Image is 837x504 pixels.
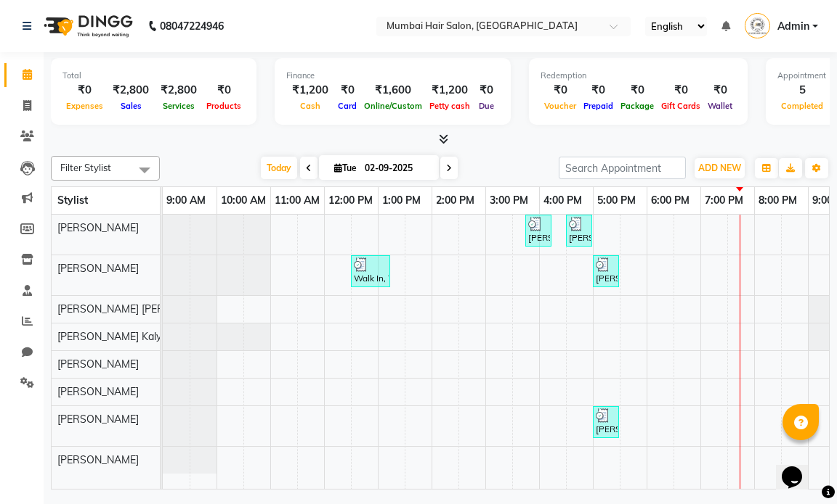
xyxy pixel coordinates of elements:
[203,101,245,111] span: Products
[331,162,360,173] span: Tue
[360,157,433,179] input: 2025-09-02
[296,101,324,111] span: Cash
[37,6,137,46] img: logo
[360,82,426,99] div: ₹1,600
[107,82,155,99] div: ₹2,800
[203,82,245,99] div: ₹0
[57,413,139,426] span: [PERSON_NAME]
[334,101,360,111] span: Card
[62,70,245,82] div: Total
[755,190,801,211] a: 8:00 PM
[352,257,389,285] div: Walk In, TK02, 12:30 PM-01:15 PM, Senior Haircut - [DEMOGRAPHIC_DATA]
[60,162,111,173] span: Filter Stylist
[777,101,827,111] span: Completed
[117,101,145,111] span: Sales
[777,82,827,99] div: 5
[160,6,224,46] b: 08047224946
[159,101,198,111] span: Services
[155,82,203,99] div: ₹2,800
[217,190,270,211] a: 10:00 AM
[647,190,693,211] a: 6:00 PM
[594,257,618,285] div: [PERSON_NAME], TK05, 05:00 PM-05:30 PM, Senior Haircut - [DEMOGRAPHIC_DATA]
[541,70,736,82] div: Redemption
[745,13,770,38] img: Admin
[57,453,139,466] span: [PERSON_NAME]
[360,101,426,111] span: Online/Custom
[559,157,686,179] input: Search Appointment
[432,190,478,211] a: 2:00 PM
[62,101,107,111] span: Expenses
[57,194,88,207] span: Stylist
[540,190,586,211] a: 4:00 PM
[57,385,139,398] span: [PERSON_NAME]
[527,217,550,244] div: [PERSON_NAME], TK04, 03:45 PM-04:15 PM, Director Haircut - [DEMOGRAPHIC_DATA]
[475,101,498,111] span: Due
[658,82,704,99] div: ₹0
[334,82,360,99] div: ₹0
[57,358,139,371] span: [PERSON_NAME]
[698,162,741,173] span: ADD NEW
[658,101,704,111] span: Gift Cards
[271,190,323,211] a: 11:00 AM
[541,101,580,111] span: Voucher
[426,101,474,111] span: Petty cash
[325,190,376,211] a: 12:00 PM
[379,190,424,211] a: 1:00 PM
[594,190,639,211] a: 5:00 PM
[57,330,173,343] span: [PERSON_NAME] Kalyan
[617,101,658,111] span: Package
[541,82,580,99] div: ₹0
[426,82,474,99] div: ₹1,200
[57,302,223,315] span: [PERSON_NAME] [PERSON_NAME]
[777,19,809,34] span: Admin
[704,82,736,99] div: ₹0
[474,82,499,99] div: ₹0
[617,82,658,99] div: ₹0
[567,217,591,244] div: [PERSON_NAME], TK03, 04:30 PM-05:00 PM, Director Haircut - [DEMOGRAPHIC_DATA]
[62,82,107,99] div: ₹0
[57,221,139,234] span: [PERSON_NAME]
[695,158,745,178] button: ADD NEW
[286,82,334,99] div: ₹1,200
[580,101,617,111] span: Prepaid
[57,262,139,275] span: [PERSON_NAME]
[580,82,617,99] div: ₹0
[163,190,209,211] a: 9:00 AM
[261,157,297,179] span: Today
[594,408,618,436] div: [PERSON_NAME], TK03, 05:00 PM-05:30 PM, Senior Haircut - [DEMOGRAPHIC_DATA] (₹300)
[486,190,532,211] a: 3:00 PM
[704,101,736,111] span: Wallet
[701,190,747,211] a: 7:00 PM
[286,70,499,82] div: Finance
[776,446,822,489] iframe: chat widget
